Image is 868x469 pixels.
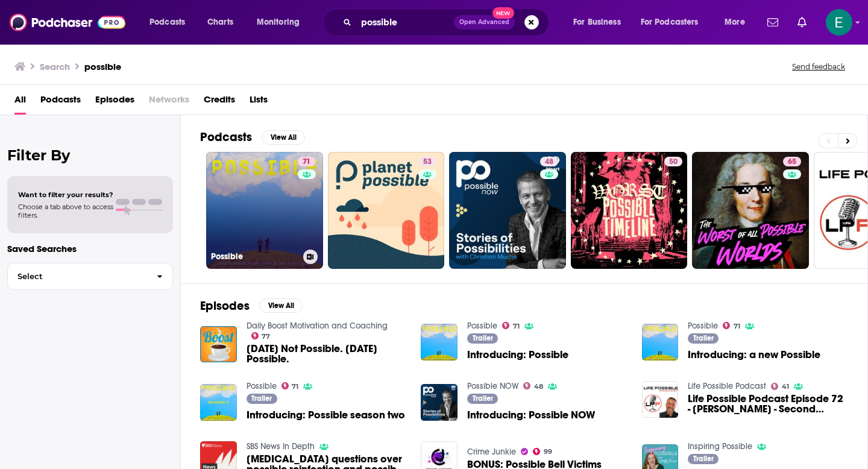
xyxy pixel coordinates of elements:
[449,152,566,269] a: 48
[642,324,679,360] img: Introducing: a new Possible
[14,90,26,115] a: All
[763,12,783,33] a: Show notifications dropdown
[565,13,636,32] button: open menu
[523,382,543,389] a: 48
[149,14,185,31] span: Podcasts
[688,441,752,452] a: Inspiring Possible
[783,157,801,166] a: 65
[247,410,405,420] a: Introducing: Possible season two
[716,13,760,32] button: open menu
[247,344,407,364] span: [DATE] Not Possible. [DATE] Possible.
[356,13,454,32] input: Search podcasts, credits, & more...
[642,381,679,418] img: Life Possible Podcast Episode 72 - Debbie Parmenter - Second Chance at Life Possible!
[250,90,268,115] span: Lists
[513,324,520,329] span: 71
[328,152,445,269] a: 53
[8,272,147,280] span: Select
[421,384,458,421] img: Introducing: Possible NOW
[826,9,852,36] img: User Profile
[641,14,699,31] span: For Podcasters
[544,449,552,455] span: 99
[206,152,323,269] a: 71Possible
[200,298,250,313] h2: Episodes
[467,410,595,420] a: Introducing: Possible NOW
[545,156,553,168] span: 48
[247,321,388,331] a: Daily Boost Motivation and Coaching
[734,324,740,329] span: 71
[788,156,796,168] span: 65
[247,344,407,364] a: Today Not Possible. Tomorrow Possible.
[200,384,237,421] img: Introducing: Possible season two
[534,384,543,389] span: 48
[688,394,848,414] span: Life Possible Podcast Episode 72 - [PERSON_NAME] - Second Chance at Life Possible!
[502,322,520,329] a: 71
[248,13,315,32] button: open menu
[723,322,740,329] a: 71
[459,19,509,25] span: Open Advanced
[262,334,270,339] span: 77
[251,332,271,339] a: 77
[7,243,173,254] p: Saved Searches
[303,156,310,168] span: 71
[7,146,173,164] h2: Filter By
[473,395,493,402] span: Trailer
[423,156,432,168] span: 53
[693,455,714,462] span: Trailer
[473,335,493,342] span: Trailer
[200,326,237,363] img: Today Not Possible. Tomorrow Possible.
[292,384,298,389] span: 71
[492,7,514,19] span: New
[207,14,233,31] span: Charts
[262,130,305,145] button: View All
[200,298,303,313] a: EpisodesView All
[95,90,134,115] a: Episodes
[571,152,688,269] a: 50
[688,394,848,414] a: Life Possible Podcast Episode 72 - Debbie Parmenter - Second Chance at Life Possible!
[688,350,820,360] a: Introducing: a new Possible
[247,441,315,452] a: SBS News In Depth
[247,381,277,391] a: Possible
[18,203,113,219] span: Choose a tab above to access filters.
[257,14,300,31] span: Monitoring
[454,15,515,30] button: Open AdvancedNew
[18,190,113,199] span: Want to filter your results?
[467,447,516,457] a: Crime Junkie
[467,321,497,331] a: Possible
[467,381,518,391] a: Possible NOW
[10,11,125,34] img: Podchaser - Follow, Share and Rate Podcasts
[467,350,568,360] a: Introducing: Possible
[788,61,849,72] button: Send feedback
[421,324,458,360] img: Introducing: Possible
[204,90,235,115] a: Credits
[211,251,298,262] h3: Possible
[782,384,789,389] span: 41
[771,383,789,390] a: 41
[281,382,299,389] a: 71
[725,14,745,31] span: More
[259,298,303,313] button: View All
[7,263,173,290] button: Select
[793,12,811,33] a: Show notifications dropdown
[40,61,70,72] h3: Search
[418,157,436,166] a: 53
[141,13,201,32] button: open menu
[692,152,809,269] a: 65
[40,90,81,115] a: Podcasts
[149,90,189,115] span: Networks
[664,157,682,166] a: 50
[335,8,561,36] div: Search podcasts, credits, & more...
[251,395,272,402] span: Trailer
[200,13,241,32] a: Charts
[693,335,714,342] span: Trailer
